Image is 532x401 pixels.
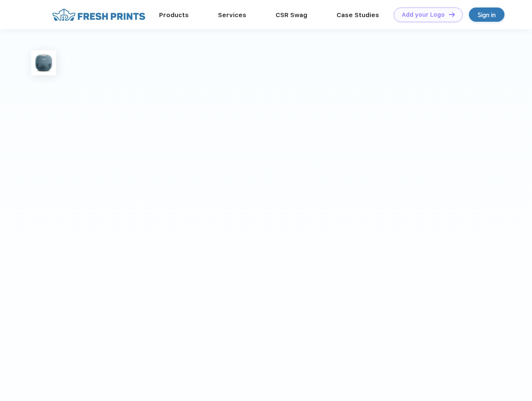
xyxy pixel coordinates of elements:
a: Sign in [469,8,504,22]
img: fo%20logo%202.webp [50,8,148,22]
img: func=resize&h=100 [31,51,56,75]
a: Services [218,11,246,19]
div: Sign in [478,10,496,20]
a: Products [159,11,189,19]
div: Add your Logo [402,11,445,18]
a: CSR Swag [276,11,307,19]
img: DT [449,12,455,17]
